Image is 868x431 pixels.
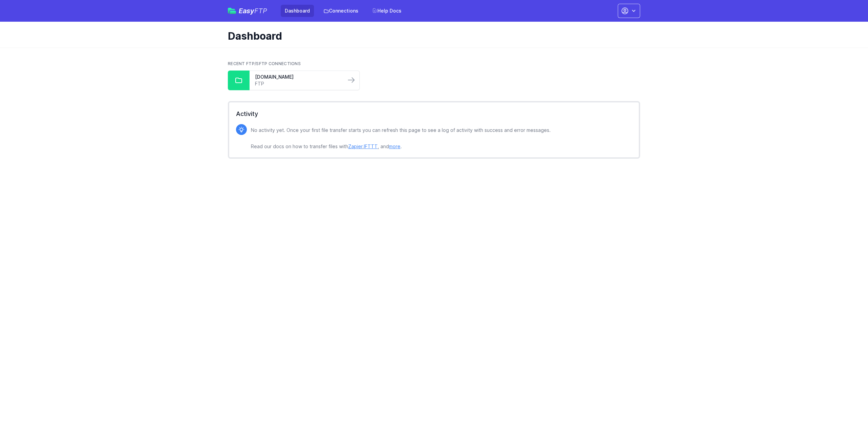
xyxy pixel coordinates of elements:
a: Zapier [348,143,362,149]
p: No activity yet. Once your first file transfer starts you can refresh this page to see a log of a... [251,126,551,151]
a: more [389,143,400,149]
a: Connections [319,5,362,17]
span: FTP [254,7,267,15]
a: IFTTT [364,143,378,149]
span: Easy [239,7,267,14]
h2: Recent FTP/SFTP Connections [228,61,640,66]
a: Help Docs [368,5,406,17]
a: FTP [255,80,340,87]
img: easyftp_logo.png [228,8,236,14]
h1: Dashboard [228,30,635,42]
a: EasyFTP [228,7,267,14]
a: Dashboard [281,5,314,17]
a: [DOMAIN_NAME] [255,74,340,80]
h2: Activity [236,109,632,119]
